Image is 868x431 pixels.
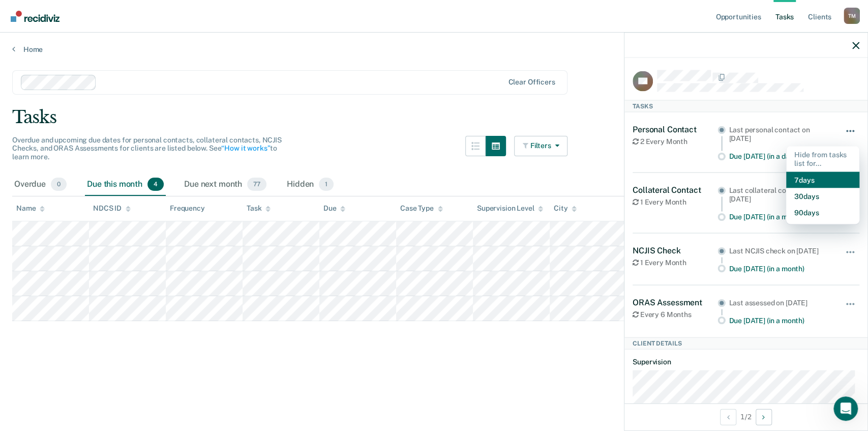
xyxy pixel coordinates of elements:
div: Due [323,204,346,213]
button: Previous Client [720,409,736,425]
div: Due this month [85,174,166,196]
div: Supervision Level [477,204,544,213]
div: City [554,204,577,213]
div: Due [DATE] (in a month) [729,316,831,325]
button: Profile dropdown button [844,8,860,24]
span: 77 [247,178,266,191]
div: Last assessed on [DATE] [729,298,831,307]
button: 7 days [786,171,859,188]
div: Tasks [624,100,867,112]
div: Hide from tasks list for... [786,147,859,172]
div: Tasks [12,107,856,128]
div: Task [247,204,271,213]
button: 90 days [786,204,859,220]
iframe: Intercom live chat [833,396,858,421]
div: ORAS Assessment [633,297,717,307]
div: Frequency [170,204,205,213]
div: T M [844,8,860,24]
span: Overdue and upcoming due dates for personal contacts, collateral contacts, NCJIS Checks, and ORAS... [12,136,282,161]
a: Home [12,45,856,54]
div: Last NCJIS check on [DATE] [729,246,831,255]
div: Last personal contact on [DATE] [729,126,831,143]
div: 2 Every Month [633,137,717,146]
button: Next Client [756,409,772,425]
div: Client Details [624,337,867,349]
span: 1 [319,178,334,191]
div: Hidden [285,174,336,196]
div: Case Type [400,204,443,213]
img: Recidiviz [11,11,59,22]
div: 1 Every Month [633,258,717,267]
div: Due [DATE] (in a day) [729,152,831,160]
span: 4 [147,178,164,191]
div: 1 Every Month [633,198,717,207]
div: NCJIS Check [633,245,717,255]
div: Due [DATE] (in a month) [729,212,831,221]
button: 30 days [786,188,859,204]
div: Personal Contact [633,125,717,134]
button: Filters [514,136,568,156]
div: Every 6 Months [633,310,717,319]
div: Name [16,204,45,213]
div: Last collateral contact on [DATE] [729,186,831,204]
span: 0 [51,178,67,191]
div: Due [DATE] (in a month) [729,264,831,273]
dt: Supervision [633,358,859,366]
div: NDCS ID [93,204,131,213]
div: Overdue [12,174,69,196]
div: Clear officers [508,78,555,87]
div: Due next month [182,174,268,196]
div: 1 / 2 [624,403,867,430]
div: Collateral Contact [633,185,717,195]
a: “How it works” [221,144,270,152]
